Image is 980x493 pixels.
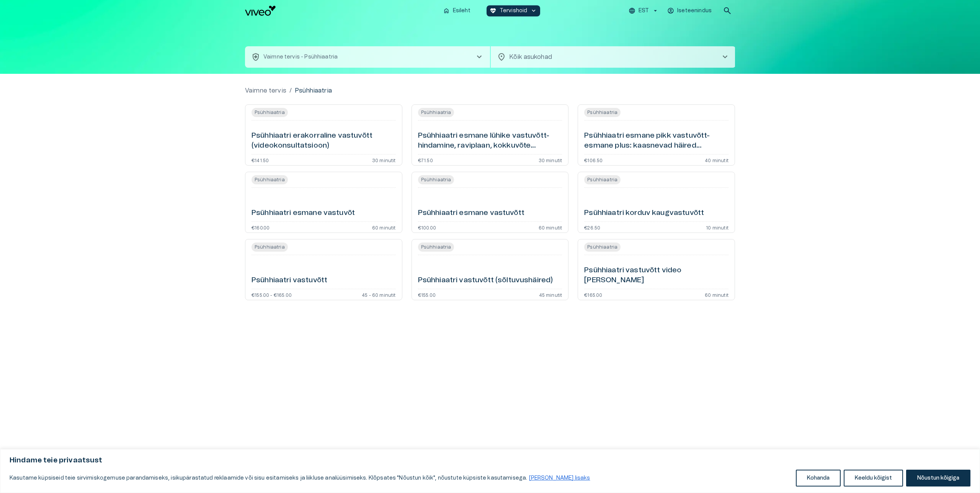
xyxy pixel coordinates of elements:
[418,131,562,151] h6: Psühhiaatri esmane lühike vastuvõtt- hindamine, raviplaan, kokkuvõte (videokonsultatsioon)
[666,5,714,16] button: Iseteenindus
[578,172,735,233] a: Open service booking details
[627,5,660,16] button: EST
[10,473,591,483] p: Kasutame küpsiseid teie sirvimiskogemuse parandamiseks, isikupärastatud reklaamide või sisu esita...
[705,292,728,297] p: 60 minutit
[252,131,396,151] h6: Psühhiaatri erakorraline vastuvõtt (videokonsultatsioon)
[705,158,728,162] p: 40 minutit
[639,7,649,15] p: EST
[584,131,728,151] h6: Psühhiaatri esmane pikk vastuvõtt- esmane plus: kaasnevad häired (videokonsultatsioon)
[362,292,396,297] p: 45 - 60 minutit
[453,7,470,15] p: Esileht
[490,7,497,14] span: ecg_heart
[252,176,288,183] span: Psühhiaatria
[530,7,537,14] span: keyboard_arrow_down
[252,292,292,297] p: €155.00 - €165.00
[289,86,292,95] p: /
[584,225,600,229] p: €26.50
[372,225,396,229] p: 60 minutit
[39,6,51,12] span: Help
[584,109,621,116] span: Psühhiaatria
[295,86,332,95] p: Psühhiaatria
[418,292,436,297] p: €155.00
[245,6,276,16] img: Viveo logo
[252,225,269,229] p: €160.00
[252,208,355,218] h6: Psühhiaatri esmane vastuvõt
[578,104,735,166] a: Open service booking details
[251,52,260,62] span: health_and_safety
[10,456,970,465] p: Hindame teie privaatsust
[500,7,528,15] p: Tervishoid
[418,244,454,251] span: Psühhiaatria
[723,6,732,15] span: search
[720,3,735,18] button: open search modal
[245,104,402,166] a: Open service booking details
[418,158,433,162] p: €71.50
[509,52,708,62] p: Kõik asukohad
[412,172,569,233] a: Open service booking details
[418,109,454,116] span: Psühhiaatria
[529,475,591,481] a: Loe lisaks
[475,52,484,62] span: chevron_right
[844,470,903,486] button: Keeldu kõigist
[906,470,970,486] button: Nõustun kõigiga
[252,275,327,286] h6: Psühhiaatri vastuvõtt
[245,172,402,233] a: Open service booking details
[578,239,735,300] a: Open service booking details
[584,208,704,218] h6: Psühhiaatri korduv kaugvastuvõtt
[487,5,541,16] button: ecg_heartTervishoidkeyboard_arrow_down
[245,6,437,16] a: Navigate to homepage
[412,239,569,300] a: Open service booking details
[706,225,728,229] p: 10 minutit
[584,265,728,286] h6: Psühhiaatri vastuvõtt video [PERSON_NAME]
[677,7,712,15] p: Iseteenindus
[584,244,621,251] span: Psühhiaatria
[418,208,524,218] h6: Psühhiaatri esmane vastuvõtt
[252,158,269,162] p: €141.50
[412,104,569,166] a: Open service booking details
[418,176,454,183] span: Psühhiaatria
[263,53,338,61] p: Vaimne tervis - Psühhiaatria
[720,52,730,62] span: chevron_right
[252,109,288,116] span: Psühhiaatria
[584,176,621,183] span: Psühhiaatria
[584,292,602,297] p: €165.00
[252,244,288,251] span: Psühhiaatria
[584,158,603,162] p: €106.50
[539,158,562,162] p: 30 minutit
[245,46,490,68] button: health_and_safetyVaimne tervis - Psühhiaatriachevron_right
[245,86,286,95] a: Vaimne tervis
[539,225,562,229] p: 60 minutit
[418,275,553,286] h6: Psühhiaatri vastuvõtt (sõltuvushäired)
[443,7,450,14] span: home
[440,5,474,16] button: homeEsileht
[796,470,841,486] button: Kohanda
[372,158,396,162] p: 30 minutit
[497,52,506,62] span: location_on
[418,225,436,229] p: €100.00
[539,292,562,297] p: 45 minutit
